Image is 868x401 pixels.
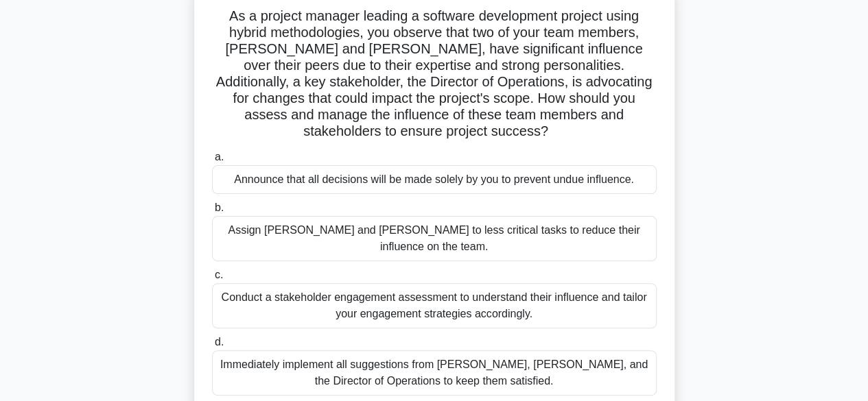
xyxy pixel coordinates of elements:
[212,350,657,396] div: Immediately implement all suggestions from [PERSON_NAME], [PERSON_NAME], and the Director of Oper...
[212,216,657,261] div: Assign [PERSON_NAME] and [PERSON_NAME] to less critical tasks to reduce their influence on the team.
[211,8,658,141] h5: As a project manager leading a software development project using hybrid methodologies, you obser...
[212,165,657,194] div: Announce that all decisions will be made solely by you to prevent undue influence.
[215,269,223,280] span: c.
[215,202,224,213] span: b.
[212,283,657,328] div: Conduct a stakeholder engagement assessment to understand their influence and tailor your engagem...
[215,336,224,348] span: d.
[215,151,224,162] span: a.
